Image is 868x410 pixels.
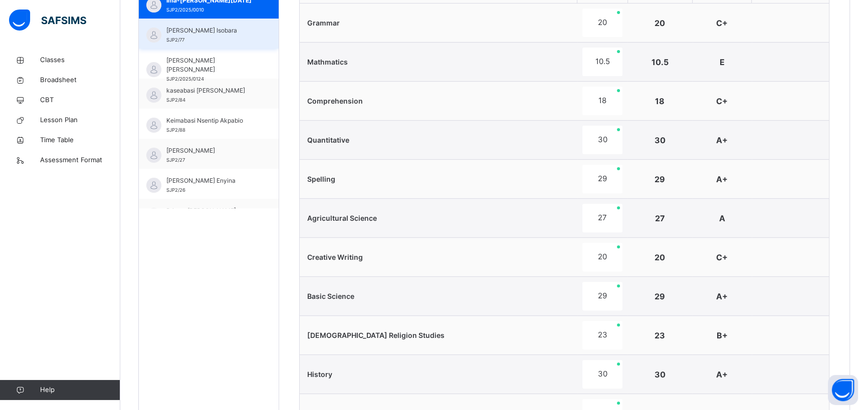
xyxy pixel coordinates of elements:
span: [PERSON_NAME] [166,146,256,155]
button: Open asap [828,375,858,405]
span: E [720,57,725,67]
img: default.svg [146,178,161,193]
span: A+ [716,291,728,301]
span: Time Table [40,135,120,145]
span: C+ [716,18,728,28]
span: [PERSON_NAME] Enyina [166,176,256,185]
img: default.svg [146,62,161,77]
div: 30 [582,126,622,154]
span: SJP2/77 [166,37,184,43]
span: A+ [716,174,728,184]
div: 20 [582,243,622,271]
div: 29 [582,282,622,310]
span: [DEMOGRAPHIC_DATA] Religion Studies [307,331,445,339]
span: Mathmatics [307,58,348,66]
span: Keimabasi Nsentip Akpabio [166,116,256,125]
span: 30 [655,369,666,379]
span: B+ [717,330,728,340]
span: C+ [716,252,728,262]
span: SJP2/84 [166,97,185,103]
span: Assessment Format [40,155,120,165]
span: 29 [655,291,665,301]
span: Quantitative [307,136,349,144]
span: 20 [655,18,665,28]
img: default.svg [146,88,161,103]
img: default.svg [146,148,161,163]
img: safsims [9,10,86,31]
span: Spelling [307,175,335,183]
div: 18 [582,87,622,115]
span: SJP2/26 [166,187,185,193]
span: Comprehension [307,97,363,105]
span: SJP2/27 [166,157,185,163]
span: Agricultural Science [307,214,377,222]
div: 30 [582,360,622,388]
span: 18 [655,96,665,106]
img: default.svg [146,118,161,133]
div: 29 [582,165,622,193]
span: A+ [716,369,728,379]
span: Basic Science [307,292,354,300]
span: Grammar [307,19,340,27]
span: 23 [655,330,665,340]
div: 23 [582,321,622,349]
span: SJP2/88 [166,127,185,133]
img: default.svg [146,28,161,43]
span: Prince-[PERSON_NAME] [166,206,256,215]
span: CBT [40,95,120,105]
span: A [719,213,725,223]
span: 29 [655,174,665,184]
span: SJP2/2025/0124 [166,76,204,82]
span: Help [40,385,120,395]
span: 30 [655,135,666,145]
span: Broadsheet [40,75,120,85]
span: [PERSON_NAME] [PERSON_NAME] [166,56,256,74]
span: Classes [40,55,120,65]
div: 27 [582,204,622,232]
span: A+ [716,135,728,145]
span: kaseabasi [PERSON_NAME] [166,86,256,95]
span: [PERSON_NAME] Isobara [166,26,256,35]
img: default.svg [146,208,161,223]
span: Creative Writing [307,253,363,261]
span: 10.5 [652,57,669,67]
span: 27 [655,213,665,223]
span: Lesson Plan [40,115,120,125]
div: 10.5 [582,48,622,76]
span: History [307,370,332,378]
span: 20 [655,252,665,262]
div: 20 [582,9,622,37]
span: C+ [716,96,728,106]
span: SJP2/2025/0010 [166,7,204,13]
